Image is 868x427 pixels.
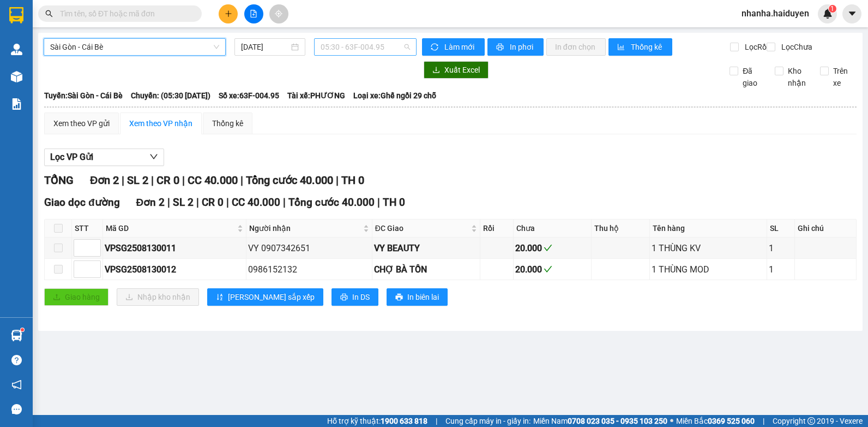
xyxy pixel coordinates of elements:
div: Xem theo VP gửi [53,117,110,129]
span: copyright [807,417,815,425]
span: Thống kê [631,41,664,53]
span: | [167,196,170,209]
th: Ghi chú [795,220,856,238]
span: Lọc Rồi [740,41,770,53]
input: Tìm tên, số ĐT hoặc mã đơn [60,8,189,20]
button: file-add [244,4,263,23]
button: sort-ascending[PERSON_NAME] sắp xếp [207,288,323,306]
div: VY 0907342651 [248,241,370,255]
span: Chuyến: (05:30 [DATE]) [131,90,210,102]
span: | [283,196,286,209]
th: Chưa [514,220,592,238]
strong: 0369 525 060 [708,417,755,425]
button: syncLàm mới [422,38,485,56]
button: Lọc VP Gửi [44,149,164,166]
span: In phơi [510,41,535,53]
div: CHỢ BÀ TỒN [374,263,478,276]
th: Rồi [480,220,514,238]
span: Số xe: 63F-004.95 [219,90,279,102]
th: STT [72,220,103,238]
img: icon-new-feature [823,9,833,19]
span: TỔNG [44,174,74,187]
span: Miền Bắc [676,415,755,427]
span: check [544,265,552,274]
td: VPSG2508130012 [103,259,246,280]
img: logo-vxr [9,7,23,23]
span: Mã GD [106,222,235,234]
span: Cung cấp máy in - giấy in: [445,415,531,427]
div: 20.000 [515,263,589,276]
th: Tên hàng [650,220,767,238]
span: CC 40.000 [188,174,238,187]
span: file-add [250,10,257,17]
th: Thu hộ [592,220,650,238]
span: CR 0 [156,174,179,187]
span: | [226,196,229,209]
div: Xem theo VP nhận [129,117,192,129]
strong: 0708 023 035 - 0935 103 250 [568,417,667,425]
span: Làm mới [444,41,476,53]
span: search [45,10,53,17]
button: In đơn chọn [546,38,606,56]
span: | [336,174,339,187]
span: Tổng cước 40.000 [246,174,333,187]
th: SL [767,220,795,238]
span: Kho nhận [783,65,812,89]
span: sort-ascending [216,293,224,302]
span: 05:30 - 63F-004.95 [321,39,410,55]
button: plus [219,4,238,23]
button: printerIn biên lai [387,288,448,306]
span: CC 40.000 [232,196,280,209]
span: Tài xế: PHƯƠNG [287,90,345,102]
span: In biên lai [407,291,439,303]
span: SL 2 [173,196,194,209]
div: VPSG2508130011 [105,241,244,255]
span: printer [496,43,505,52]
span: ĐC Giao [375,222,469,234]
span: Giao dọc đường [44,196,120,209]
td: VPSG2508130011 [103,238,246,259]
div: 1 [769,241,793,255]
span: aim [275,10,282,17]
button: uploadGiao hàng [44,288,108,306]
span: nhanha.haiduyen [733,7,818,20]
span: message [11,404,22,414]
img: solution-icon [11,98,22,110]
img: warehouse-icon [11,44,22,55]
div: 0986152132 [248,263,370,276]
span: ⚪️ [670,419,673,423]
span: caret-down [847,9,857,19]
strong: 1900 633 818 [381,417,427,425]
span: | [377,196,380,209]
span: | [122,174,124,187]
span: Hỗ trợ kỹ thuật: [327,415,427,427]
input: 13/08/2025 [241,41,289,53]
span: SL 2 [127,174,148,187]
span: Tổng cước 40.000 [288,196,375,209]
span: question-circle [11,355,22,365]
span: down [149,152,158,161]
span: CR 0 [202,196,224,209]
sup: 1 [21,328,24,331]
span: [PERSON_NAME] sắp xếp [228,291,315,303]
span: | [240,174,243,187]
button: printerIn DS [331,288,378,306]
span: TH 0 [383,196,405,209]
img: warehouse-icon [11,330,22,341]
button: printerIn phơi [487,38,544,56]
span: Loại xe: Ghế ngồi 29 chỗ [353,90,436,102]
button: aim [269,4,288,23]
div: Thống kê [212,117,243,129]
div: 1 THÙNG KV [652,241,765,255]
button: caret-down [842,4,861,23]
span: Xuất Excel [444,64,480,76]
span: notification [11,379,22,390]
span: Lọc VP Gửi [50,150,93,164]
span: Trên xe [829,65,857,89]
span: Đã giao [738,65,767,89]
button: downloadNhập kho nhận [117,288,199,306]
div: VY BEAUTY [374,241,478,255]
span: plus [225,10,232,17]
div: 20.000 [515,241,589,255]
span: download [432,66,440,75]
